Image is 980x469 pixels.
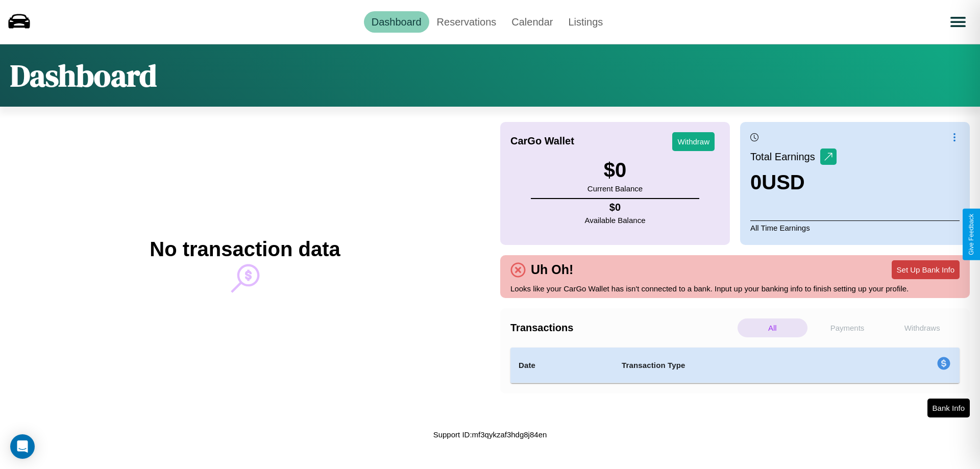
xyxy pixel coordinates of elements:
[504,11,560,33] a: Calendar
[364,11,429,33] a: Dashboard
[526,262,578,277] h4: Uh Oh!
[587,159,643,182] h3: $ 0
[150,238,340,261] h2: No transaction data
[750,171,837,194] h3: 0 USD
[887,318,957,337] p: Withdraws
[10,55,157,96] h1: Dashboard
[944,8,972,36] button: Open menu
[429,11,504,33] a: Reservations
[510,282,960,295] p: Looks like your CarGo Wallet has isn't connected to a bank. Input up your banking info to finish ...
[672,132,715,151] button: Withdraw
[750,147,820,166] p: Total Earnings
[738,318,807,337] p: All
[10,434,35,459] div: Open Intercom Messenger
[927,399,970,417] button: Bank Info
[560,11,610,33] a: Listings
[585,202,646,213] h4: $ 0
[510,348,960,383] table: simple table
[750,220,960,235] p: All Time Earnings
[433,428,547,441] p: Support ID: mf3qykzaf3hdg8j84en
[587,182,643,195] p: Current Balance
[510,322,735,334] h4: Transactions
[510,135,574,147] h4: CarGo Wallet
[968,214,975,255] div: Give Feedback
[585,213,646,227] p: Available Balance
[622,359,853,372] h4: Transaction Type
[813,318,883,337] p: Payments
[892,260,960,279] button: Set Up Bank Info
[519,359,605,372] h4: Date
